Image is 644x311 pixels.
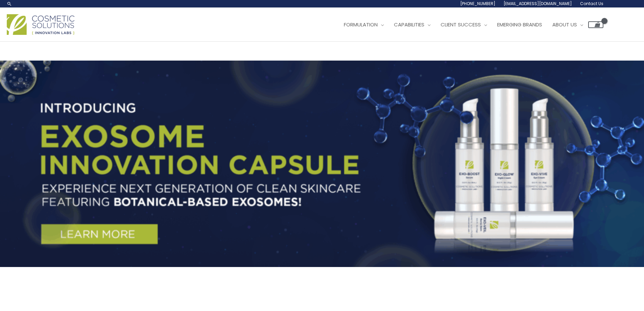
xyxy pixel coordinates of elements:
a: About Us [547,15,588,35]
span: Client Success [441,21,481,28]
a: Capabilities [389,15,436,35]
a: View Shopping Cart, empty [588,21,603,28]
span: Capabilities [394,21,424,28]
img: Cosmetic Solutions Logo [7,14,74,35]
nav: Site Navigation [334,15,603,35]
a: Emerging Brands [492,15,547,35]
a: Search icon link [7,1,12,6]
span: About Us [552,21,577,28]
span: Emerging Brands [497,21,542,28]
span: Formulation [344,21,378,28]
a: Formulation [339,15,389,35]
span: [EMAIL_ADDRESS][DOMAIN_NAME] [504,1,572,6]
span: Contact Us [580,1,603,6]
span: [PHONE_NUMBER] [460,1,495,6]
a: Client Success [436,15,492,35]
